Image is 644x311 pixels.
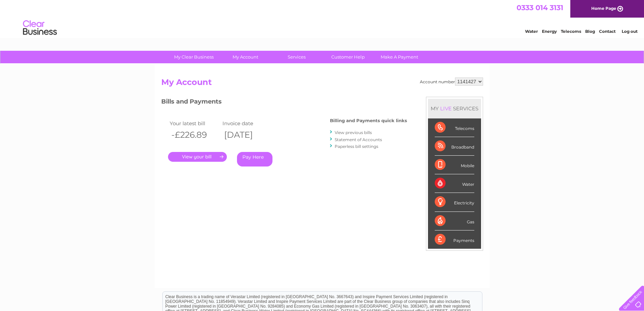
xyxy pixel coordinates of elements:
[161,97,407,109] h3: Bills and Payments
[435,230,474,249] div: Payments
[163,4,482,33] div: Clear Business is a trading name of Verastar Limited (registered in [GEOGRAPHIC_DATA] No. 3667643...
[428,99,481,118] div: MY SERVICES
[435,137,474,156] div: Broadband
[330,118,407,123] h4: Billing and Payments quick links
[335,130,372,135] a: View previous bills
[585,29,595,34] a: Blog
[168,119,221,128] td: Your latest bill
[221,128,273,142] th: [DATE]
[435,174,474,193] div: Water
[237,152,272,166] a: Pay Here
[372,51,427,63] a: Make A Payment
[542,29,557,34] a: Energy
[23,18,57,38] img: logo.png
[525,29,538,34] a: Water
[161,77,483,90] h2: My Account
[622,29,638,34] a: Log out
[435,156,474,174] div: Mobile
[420,77,483,86] div: Account number
[599,29,616,34] a: Contact
[335,144,378,149] a: Paperless bill settings
[435,118,474,137] div: Telecoms
[168,152,227,162] a: .
[269,51,325,63] a: Services
[435,212,474,230] div: Gas
[217,51,273,63] a: My Account
[335,137,382,142] a: Statement of Accounts
[435,193,474,212] div: Electricity
[320,51,376,63] a: Customer Help
[166,51,222,63] a: My Clear Business
[168,128,221,142] th: -£226.89
[561,29,581,34] a: Telecoms
[517,3,563,12] a: 0333 014 3131
[439,105,453,112] div: LIVE
[221,119,273,128] td: Invoice date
